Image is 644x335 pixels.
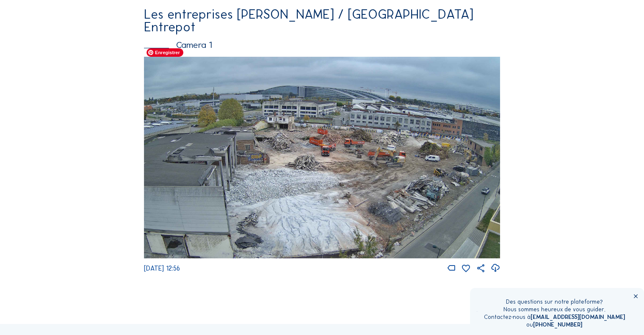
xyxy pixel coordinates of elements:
div: Contactez-nous à [484,313,625,321]
img: operator [477,298,478,325]
div: Nous sommes heureux de vous guider. [484,306,625,313]
div: ou [484,321,625,329]
div: Des questions sur notre plateforme? [484,298,625,306]
span: Enregistrer [146,48,183,57]
a: [PHONE_NUMBER] [533,321,582,328]
img: Image [144,57,500,258]
span: [DATE] 12:56 [144,264,180,272]
div: Les entreprises [PERSON_NAME] / [GEOGRAPHIC_DATA] Entrepot [144,8,500,34]
a: [EMAIL_ADDRESS][DOMAIN_NAME] [530,313,625,321]
div: Camera 1 [144,40,500,50]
